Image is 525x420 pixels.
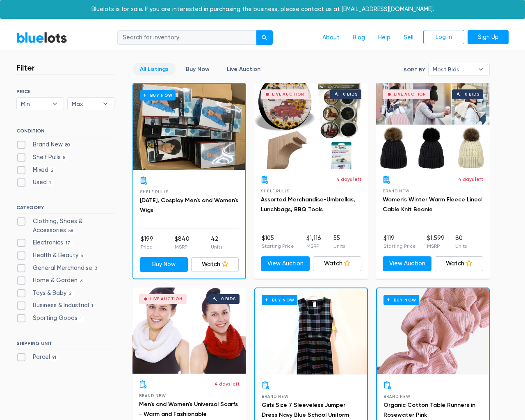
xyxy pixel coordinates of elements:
label: Toys & Baby [16,289,75,298]
a: [DATE], Cosplay Men's and Women's Wigs [140,197,238,214]
span: 8 [61,155,68,161]
span: Shelf Pulls [261,189,290,193]
li: $1,116 [306,234,321,250]
label: Shelf Pulls [16,153,68,162]
a: Girls Size 7 Sleeveless Jumper Dress Navy Blue School Uniform [262,402,349,418]
span: 1 [47,180,54,187]
a: View Auction [383,256,431,271]
h3: Filter [16,63,35,73]
div: 0 bids [465,92,479,96]
a: Watch [435,256,484,271]
li: $840 [175,235,189,251]
a: Watch [191,257,239,272]
span: Brand New [262,394,288,399]
p: Starting Price [383,242,416,250]
p: Price [141,243,153,251]
a: Buy Now [377,288,489,374]
span: Most Bids [433,63,474,75]
p: Starting Price [262,242,294,250]
div: 0 bids [221,297,236,301]
label: Brand New [16,140,73,149]
label: Clothing, Shoes & Accessories [16,217,114,235]
span: 6 [78,253,86,259]
span: 80 [63,142,73,149]
h6: SHIPPING UNIT [16,340,114,349]
a: Buy Now [133,84,245,170]
label: Sort By [404,66,425,73]
h6: PRICE [16,89,114,94]
a: Sell [397,30,420,46]
span: 1 [89,303,96,310]
p: Units [333,242,345,250]
p: MSRP [306,242,321,250]
h6: CATEGORY [16,205,114,214]
div: Live Auction [394,92,426,96]
a: Sign Up [468,30,509,45]
p: 4 days left [215,380,240,388]
span: 3 [78,278,85,285]
a: Live Auction 0 bids [254,83,368,169]
a: Log In [423,30,464,45]
h6: Buy Now [140,90,176,100]
p: 4 days left [458,176,483,183]
li: $199 [141,235,153,251]
h6: CONDITION [16,128,114,137]
li: $105 [262,234,294,250]
label: Business & Industrial [16,301,96,310]
span: Shelf Pulls [140,189,169,194]
a: Blog [346,30,372,46]
a: Live Auction 0 bids [132,288,246,374]
label: Mixed [16,166,57,175]
li: 80 [455,234,467,250]
span: 17 [63,240,73,247]
b: ▾ [46,98,64,110]
p: Units [455,242,467,250]
label: Electronics [16,238,73,247]
a: Women's Winter Warm Fleece Lined Cable Knit Beanie [383,196,482,213]
a: All Listings [133,63,176,75]
span: Min [21,98,48,110]
b: ▾ [472,63,489,75]
a: BlueLots [16,32,67,43]
a: Buy Now [255,288,367,374]
label: Sporting Goods [16,314,84,323]
a: Live Auction 0 bids [376,83,490,169]
a: About [316,30,346,46]
label: General Merchandise [16,264,100,273]
a: Buy Now [179,63,217,75]
a: View Auction [261,256,310,271]
p: Units [211,243,222,251]
label: Health & Beauty [16,251,86,260]
li: $119 [383,234,416,250]
div: 0 bids [343,92,358,96]
b: ▾ [97,98,114,110]
span: 2 [48,167,57,174]
span: 58 [66,228,76,234]
p: MSRP [427,242,445,250]
a: Organic Cotton Table Runners in Rosewater Pink [383,402,475,418]
h6: Buy Now [262,295,297,305]
li: $1,599 [427,234,445,250]
a: Assorted Merchandise-Umbrellas, Lunchbags, BBQ Tools [261,196,355,213]
input: Search for inventory [117,30,257,45]
li: 42 [211,235,222,251]
label: Parcel [16,353,59,362]
a: Live Auction [220,63,267,75]
span: Brand New [383,394,410,399]
h6: Buy Now [383,295,419,305]
label: Used [16,178,54,187]
div: Live Auction [272,92,304,96]
span: 2 [66,290,75,297]
span: 91 [50,354,59,361]
a: Help [372,30,397,46]
span: Max [72,98,99,110]
label: Home & Garden [16,276,85,285]
a: Buy Now [140,257,188,272]
p: 4 days left [336,176,361,183]
a: Men's and Women's Universal Scarfs - Warm and Fashionable [139,401,238,418]
span: 3 [92,265,100,272]
div: Live Auction [150,297,183,301]
span: 1 [78,315,84,322]
li: 55 [333,234,345,250]
span: Brand New [139,393,166,398]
